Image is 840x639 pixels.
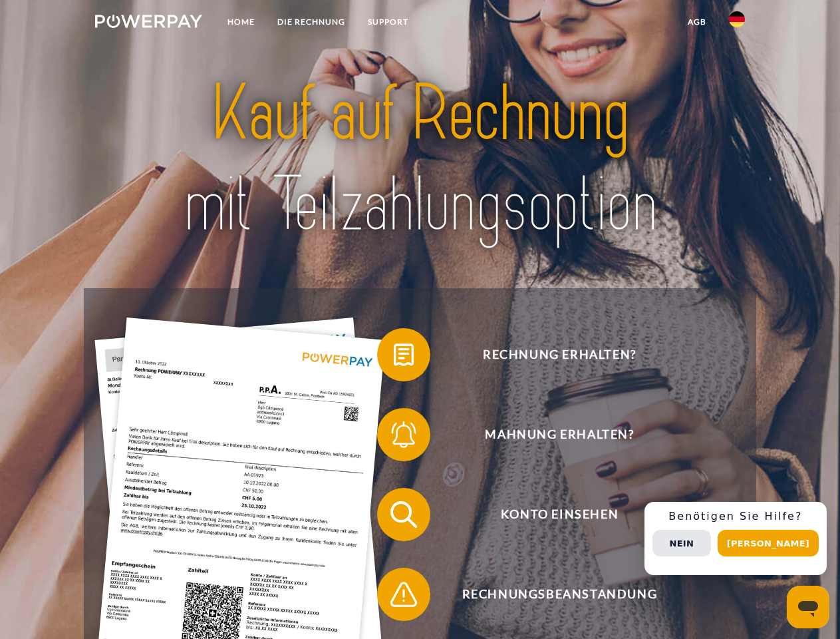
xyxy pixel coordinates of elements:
span: Rechnung erhalten? [396,328,722,381]
a: Home [216,10,266,34]
span: Konto einsehen [396,488,722,541]
button: Konto einsehen [377,488,723,541]
h3: Benötigen Sie Hilfe? [652,510,819,523]
img: de [729,11,745,27]
img: qb_bill.svg [387,338,420,371]
span: Mahnung erhalten? [396,408,722,461]
button: Rechnungsbeanstandung [377,568,723,621]
button: Nein [652,530,711,556]
button: Mahnung erhalten? [377,408,723,461]
img: logo-powerpay-white.svg [95,15,202,28]
button: [PERSON_NAME] [718,530,819,556]
iframe: Button to launch messaging window [787,586,829,628]
img: qb_bell.svg [387,418,420,451]
img: qb_search.svg [387,498,420,531]
a: agb [676,10,718,34]
div: Schnellhilfe [644,502,827,575]
img: title-powerpay_de.svg [127,64,713,255]
img: qb_warning.svg [387,578,420,611]
span: Rechnungsbeanstandung [396,568,722,621]
button: Rechnung erhalten? [377,328,723,381]
a: DIE RECHNUNG [266,10,356,34]
a: SUPPORT [356,10,420,34]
